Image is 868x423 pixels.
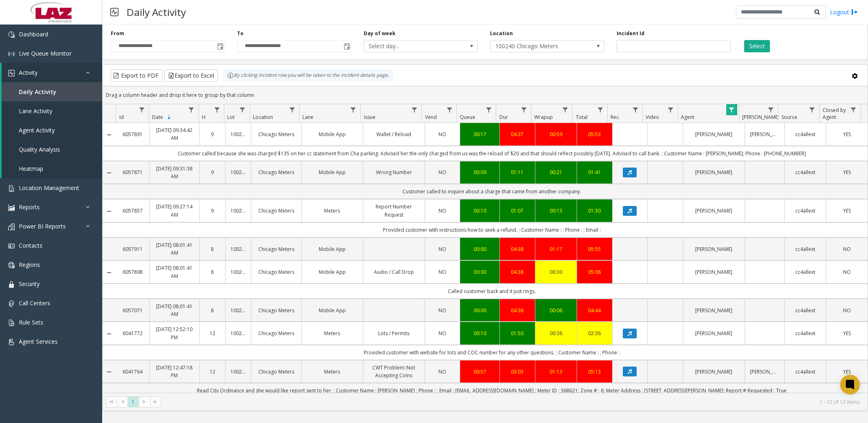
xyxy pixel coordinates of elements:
a: NO [831,307,863,314]
a: NO [430,207,455,215]
span: YES [843,368,851,375]
span: Activity [19,69,38,76]
span: Queue [460,114,475,121]
span: Total [576,114,588,121]
a: Date Filter Menu [186,104,197,115]
a: 04:38 [505,245,530,253]
a: [DATE] 09:27:14 AM [154,203,194,218]
a: [DATE] 08:01:41 AM [154,264,194,280]
td: Read City Ordinance and she would like report sent to her. ; Customer Name : [PERSON_NAME] ; Phon... [116,383,868,398]
a: 00:30 [540,268,572,276]
span: NO [438,330,446,337]
a: 04:44 [582,307,607,314]
span: Page 1 [128,396,139,407]
a: Mobile App [306,268,358,276]
a: 00:13 [540,207,572,215]
a: NO [430,130,455,138]
a: [PERSON_NAME] [688,245,740,253]
div: Data table [103,104,868,392]
a: YES [831,130,863,138]
a: [PERSON_NAME] [750,368,779,376]
label: Location [490,30,513,37]
div: 01:11 [505,168,530,176]
a: Meters [306,207,358,215]
div: By clicking Incident row you will be taken to the incident details page. [223,69,393,82]
span: YES [843,169,851,176]
a: Collapse Details [103,269,116,276]
a: 100240 [230,130,246,138]
a: 00:21 [540,168,572,176]
span: Id [119,114,124,121]
span: Select day... [364,40,455,52]
a: Lots / Permits [368,329,420,337]
a: 01:41 [582,168,607,176]
a: 9 [205,168,220,176]
a: [DATE] 12:47:18 PM [154,364,194,379]
kendo-pager-info: 1 - 12 of 12 items [166,398,859,405]
a: Activity [2,63,102,82]
a: Chicago Meters [256,307,296,314]
a: [PERSON_NAME] [688,268,740,276]
a: 00:59 [540,130,572,138]
span: Source [781,114,797,121]
a: Queue Filter Menu [483,104,494,115]
a: 6057911 [121,245,145,253]
a: 01:17 [540,245,572,253]
a: NO [430,268,455,276]
a: 05:08 [582,268,607,276]
span: Vend [425,114,437,121]
span: Toggle popup [342,40,351,52]
span: Regions [19,261,40,269]
a: 05:53 [582,130,607,138]
div: 00:10 [465,207,494,215]
div: 01:13 [540,368,572,376]
span: Wrapup [534,114,553,121]
a: Chicago Meters [256,130,296,138]
a: Report Number Request [368,203,420,218]
a: [DATE] 08:01:41 AM [154,302,194,318]
span: Toggle popup [215,40,224,52]
a: Mobile App [306,130,358,138]
a: H Filter Menu [211,104,222,115]
a: [PERSON_NAME] [688,130,740,138]
a: [DATE] 12:52:10 PM [154,325,194,341]
a: NO [430,168,455,176]
a: Wrapup Filter Menu [559,104,570,115]
a: 00:17 [465,130,494,138]
a: Chicago Meters [256,168,296,176]
a: Chicago Meters [256,268,296,276]
div: 00:09 [465,168,494,176]
a: Location Filter Menu [286,104,298,115]
a: [PERSON_NAME] [688,329,740,337]
a: Vend Filter Menu [444,104,455,115]
span: Dur [499,114,508,121]
a: 01:07 [505,207,530,215]
span: NO [438,169,446,176]
span: Contacts [19,242,43,249]
a: cc4allext [790,130,821,138]
a: 01:50 [505,329,530,337]
a: NO [430,329,455,337]
a: Heatmap [2,159,102,178]
td: Customer called because she was charged $135 on her cc statement from Cha parking. Advised her th... [116,146,868,161]
a: Daily Activity [2,82,102,101]
span: Call Centers [19,299,50,307]
h3: Daily Activity [123,2,190,22]
div: 05:13 [582,368,607,376]
div: 00:00 [465,245,494,253]
span: NO [438,131,446,138]
a: 00:06 [540,307,572,314]
div: 02:36 [582,329,607,337]
a: 12 [205,329,220,337]
a: 00:00 [465,307,494,314]
a: cc4allext [790,307,821,314]
a: 6057871 [121,168,145,176]
img: 'icon' [8,243,15,249]
a: Collapse Details [103,132,116,138]
a: Id Filter Menu [136,104,147,115]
